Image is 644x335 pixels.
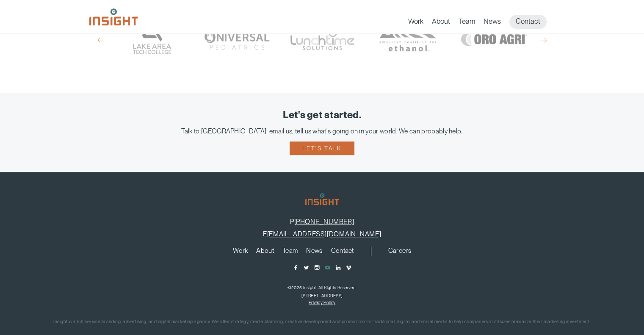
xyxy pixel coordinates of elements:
p: ©2025 Insight. All Rights Reserved. [STREET_ADDRESS] [13,284,631,299]
div: Universal Pediatrics [198,13,275,66]
nav: primary navigation menu [408,15,555,29]
div: Let's get started. [13,110,631,121]
a: American Coalition for [MEDICAL_DATA] [369,13,446,66]
button: Next [540,36,547,44]
a: About [432,17,450,29]
a: News [484,17,501,29]
p: E [13,230,631,238]
a: Contact [331,247,354,257]
nav: primary navigation menu [229,246,371,257]
a: Privacy Policy [309,300,335,305]
p: P [13,218,631,226]
a: [PHONE_NUMBER] [294,218,354,226]
a: Vimeo [345,264,352,271]
a: Let's talk [290,141,354,155]
a: News [306,247,322,257]
a: Team [459,17,475,29]
a: LinkedIn [335,264,341,271]
img: Insight Marketing Design [305,193,339,205]
a: Twitter [303,264,310,271]
a: Team [282,247,298,257]
a: [EMAIL_ADDRESS][DOMAIN_NAME] [267,230,381,238]
div: Talk to [GEOGRAPHIC_DATA], email us, tell us what's going on in your world. We can probably help. [13,127,631,135]
a: Work [408,17,423,29]
a: Facebook [293,264,299,271]
nav: secondary navigation menu [384,246,415,257]
a: Work [233,247,248,257]
button: Previous [98,36,105,44]
a: Careers [388,247,411,257]
a: About [256,247,274,257]
a: Lunchtime Solutions [284,13,361,66]
a: [GEOGRAPHIC_DATA] [113,13,190,66]
a: Instagram [314,264,320,271]
a: Contact [509,15,547,29]
p: Insight is a full-service branding, advertising, and digital marketing agency. We offer strategy,... [13,318,631,327]
img: Insight Marketing Design [89,8,138,25]
nav: copyright navigation menu [307,300,337,305]
a: YouTube [324,264,331,271]
a: Oro Agri Rovensa Next [455,13,532,66]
